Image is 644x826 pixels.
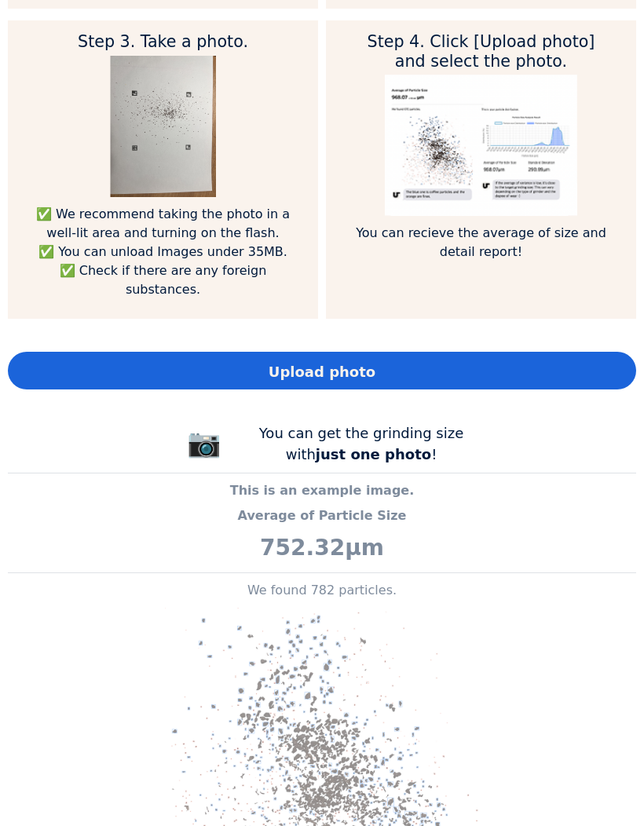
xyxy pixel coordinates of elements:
h2: Step 4. Click [Upload photo] and select the photo. [349,32,613,71]
p: You can recieve the average of size and detail report! [349,224,613,261]
p: ✅ We recommend taking the photo in a well-lit area and turning on the flash. ✅ You can unload Ima... [31,205,295,299]
span: 📷 [187,427,221,459]
div: You can get the grinding size with ! [243,422,479,465]
p: This is an example image. [8,481,636,500]
h2: Step 3. Take a photo. [31,32,295,52]
p: We found 782 particles. [8,581,636,600]
img: guide [110,56,216,197]
span: Upload photo [269,361,375,382]
p: Average of Particle Size [8,506,636,525]
p: 752.32μm [8,532,636,565]
img: guide [385,75,576,216]
b: just one photo [316,446,431,462]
